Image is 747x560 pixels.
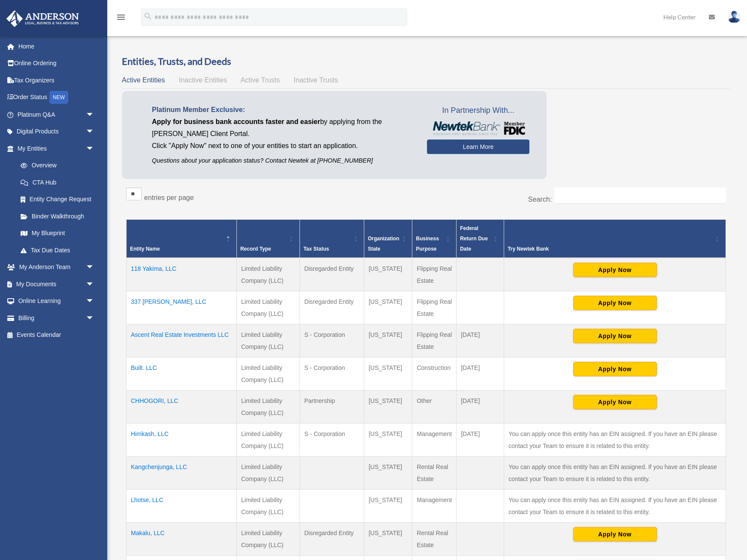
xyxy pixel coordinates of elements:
[528,196,552,203] label: Search:
[460,225,488,252] span: Federal Return Due Date
[49,91,68,104] div: NEW
[457,390,504,423] td: [DATE]
[6,72,107,89] a: Tax Organizers
[6,38,107,55] a: Home
[86,140,103,157] span: arrow_drop_down
[152,104,414,116] p: Platinum Member Exclusive:
[127,219,237,258] th: Entity Name: Activate to invert sorting
[6,309,107,327] a: Billingarrow_drop_down
[300,522,364,555] td: Disregarded Entity
[364,522,412,555] td: [US_STATE]
[416,236,439,252] span: Business Purpose
[300,291,364,324] td: Disregarded Entity
[6,327,107,344] a: Events Calendar
[127,489,237,522] td: Lhotse, LLC
[86,259,103,276] span: arrow_drop_down
[86,106,103,124] span: arrow_drop_down
[457,423,504,456] td: [DATE]
[127,423,237,456] td: Himkash, LLC
[457,324,504,357] td: [DATE]
[504,489,726,522] td: You can apply once this entity has an EIN assigned. If you have an EIN please contact your Team t...
[127,390,237,423] td: CHHOGORI, LLC
[294,76,338,84] span: Inactive Trusts
[86,123,103,141] span: arrow_drop_down
[236,324,299,357] td: Limited Liability Company (LLC)
[152,155,414,166] p: Questions about your application status? Contact Newtek at [PHONE_NUMBER]
[12,157,99,174] a: Overview
[364,357,412,390] td: [US_STATE]
[143,12,153,21] i: search
[300,324,364,357] td: S - Corporation
[12,242,103,259] a: Tax Due Dates
[412,390,457,423] td: Other
[240,246,271,252] span: Record Type
[573,329,657,343] button: Apply Now
[6,293,107,310] a: Online Learningarrow_drop_down
[122,76,165,84] span: Active Entities
[412,324,457,357] td: Flipping Real Estate
[412,291,457,324] td: Flipping Real Estate
[573,362,657,376] button: Apply Now
[179,76,227,84] span: Inactive Entities
[412,219,457,258] th: Business Purpose: Activate to sort
[364,324,412,357] td: [US_STATE]
[364,390,412,423] td: [US_STATE]
[300,423,364,456] td: S - Corporation
[300,357,364,390] td: S - Corporation
[116,15,126,22] a: menu
[573,263,657,277] button: Apply Now
[236,291,299,324] td: Limited Liability Company (LLC)
[12,174,103,191] a: CTA Hub
[508,244,713,254] span: Try Newtek Bank
[236,456,299,489] td: Limited Liability Company (LLC)
[6,275,107,293] a: My Documentsarrow_drop_down
[364,291,412,324] td: [US_STATE]
[364,423,412,456] td: [US_STATE]
[427,104,529,118] span: In Partnership With...
[6,55,107,72] a: Online Ordering
[236,489,299,522] td: Limited Liability Company (LLC)
[86,293,103,310] span: arrow_drop_down
[457,357,504,390] td: [DATE]
[427,139,529,154] a: Learn More
[364,219,412,258] th: Organization State: Activate to sort
[144,194,194,201] label: entries per page
[412,258,457,291] td: Flipping Real Estate
[364,258,412,291] td: [US_STATE]
[412,489,457,522] td: Management
[728,11,741,23] img: User Pic
[504,456,726,489] td: You can apply once this entity has an EIN assigned. If you have an EIN please contact your Team t...
[573,395,657,409] button: Apply Now
[412,522,457,555] td: Rental Real Estate
[12,208,103,225] a: Binder Walkthrough
[6,89,107,106] a: Order StatusNEW
[6,259,107,276] a: My Anderson Teamarrow_drop_down
[236,390,299,423] td: Limited Liability Company (LLC)
[127,324,237,357] td: Ascent Real Estate Investments LLC
[431,121,525,135] img: NewtekBankLogoSM.png
[364,489,412,522] td: [US_STATE]
[412,456,457,489] td: Rental Real Estate
[152,140,414,152] p: Click "Apply Now" next to one of your entities to start an application.
[236,258,299,291] td: Limited Liability Company (LLC)
[236,522,299,555] td: Limited Liability Company (LLC)
[236,423,299,456] td: Limited Liability Company (LLC)
[4,10,82,27] img: Anderson Advisors Platinum Portal
[412,423,457,456] td: Management
[504,423,726,456] td: You can apply once this entity has an EIN assigned. If you have an EIN please contact your Team t...
[6,123,107,140] a: Digital Productsarrow_drop_down
[6,140,103,157] a: My Entitiesarrow_drop_down
[127,357,237,390] td: Built. LLC
[303,246,329,252] span: Tax Status
[236,357,299,390] td: Limited Liability Company (LLC)
[300,390,364,423] td: Partnership
[86,275,103,293] span: arrow_drop_down
[127,291,237,324] td: 337 [PERSON_NAME], LLC
[457,219,504,258] th: Federal Return Due Date: Activate to sort
[127,456,237,489] td: Kangchenjunga, LLC
[127,522,237,555] td: Makalu, LLC
[300,219,364,258] th: Tax Status: Activate to sort
[127,258,237,291] td: 118 Yakima, LLC
[573,296,657,310] button: Apply Now
[6,106,107,123] a: Platinum Q&Aarrow_drop_down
